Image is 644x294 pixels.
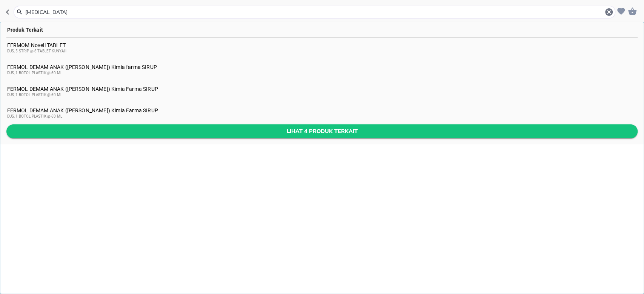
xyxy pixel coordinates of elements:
div: FERMOM Novell TABLET [7,42,637,54]
span: DUS, 1 BOTOL PLASTIK @ 60 ML [7,71,62,75]
div: FERMOL DEMAM ANAK ([PERSON_NAME]) Kimia farma SIRUP [7,64,637,76]
span: DUS, 1 BOTOL PLASTIK @ 60 ML [7,93,62,97]
span: DUS, 1 BOTOL PLASTIK @ 60 ML [7,114,62,118]
span: Lihat 4 produk terkait [12,127,632,136]
div: FERMOL DEMAM ANAK ([PERSON_NAME]) Kimia Farma SIRUP [7,107,637,119]
div: Produk Terkait [0,22,644,37]
div: FERMOL DEMAM ANAK ([PERSON_NAME]) Kimia Farma SIRUP [7,86,637,98]
input: Cari 4000+ produk di sini [25,8,604,16]
span: DUS, 5 STRIP @ 6 TABLET KUNYAH [7,49,67,53]
button: Lihat 4 produk terkait [6,124,638,138]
